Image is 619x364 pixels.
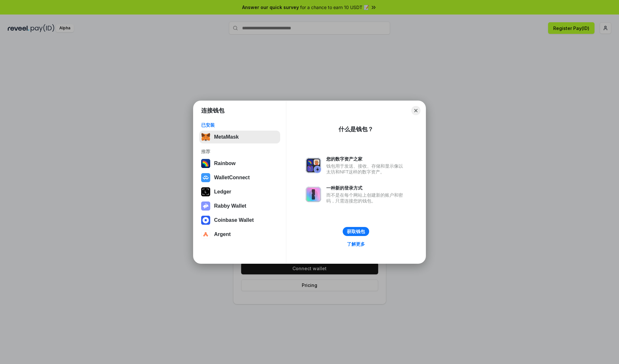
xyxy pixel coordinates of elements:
[199,157,280,170] button: Rainbow
[214,231,231,237] div: Argent
[199,200,280,212] button: Rabby Wallet
[201,202,210,211] img: svg+xml,%3Csvg%20xmlns%3D%22http%3A%2F%2Fwww.w3.org%2F2000%2Fsvg%22%20fill%3D%22none%22%20viewBox...
[326,163,406,175] div: 钱包用于发送、接收、存储和显示像以太坊和NFT这样的数字资产。
[201,133,210,142] img: svg+xml,%3Csvg%20fill%3D%22none%22%20height%3D%2233%22%20viewBox%3D%220%200%2035%2033%22%20width%...
[201,159,210,168] img: svg+xml,%3Csvg%20width%3D%22120%22%20height%3D%22120%22%20viewBox%3D%220%200%20120%20120%22%20fil...
[201,216,210,225] img: svg+xml,%3Csvg%20width%3D%2228%22%20height%3D%2228%22%20viewBox%3D%220%200%2028%2028%22%20fill%3D...
[339,125,373,133] div: 什么是钱包？
[199,185,280,198] button: Ledger
[326,156,406,162] div: 您的数字资产之家
[201,230,210,239] img: svg+xml,%3Csvg%20width%3D%2228%22%20height%3D%2228%22%20viewBox%3D%220%200%2028%2028%22%20fill%3D...
[326,192,406,204] div: 而不是在每个网站上创建新的账户和密码，只需连接您的钱包。
[347,229,365,234] div: 获取钱包
[214,161,236,166] div: Rainbow
[326,185,406,191] div: 一种新的登录方式
[201,122,278,128] div: 已安装
[214,217,254,223] div: Coinbase Wallet
[201,173,210,182] img: svg+xml,%3Csvg%20width%3D%2228%22%20height%3D%2228%22%20viewBox%3D%220%200%2028%2028%22%20fill%3D...
[214,189,231,195] div: Ledger
[343,240,369,248] a: 了解更多
[201,187,210,196] img: svg+xml,%3Csvg%20xmlns%3D%22http%3A%2F%2Fwww.w3.org%2F2000%2Fsvg%22%20width%3D%2228%22%20height%3...
[214,203,246,209] div: Rabby Wallet
[201,149,278,154] div: 推荐
[214,175,250,181] div: WalletConnect
[347,241,365,247] div: 了解更多
[306,187,321,202] img: svg+xml,%3Csvg%20xmlns%3D%22http%3A%2F%2Fwww.w3.org%2F2000%2Fsvg%22%20fill%3D%22none%22%20viewBox...
[214,134,239,140] div: MetaMask
[199,228,280,241] button: Argent
[306,158,321,173] img: svg+xml,%3Csvg%20xmlns%3D%22http%3A%2F%2Fwww.w3.org%2F2000%2Fsvg%22%20fill%3D%22none%22%20viewBox...
[411,106,420,115] button: Close
[201,107,224,114] h1: 连接钱包
[343,227,369,236] button: 获取钱包
[199,214,280,227] button: Coinbase Wallet
[199,131,280,143] button: MetaMask
[199,171,280,184] button: WalletConnect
